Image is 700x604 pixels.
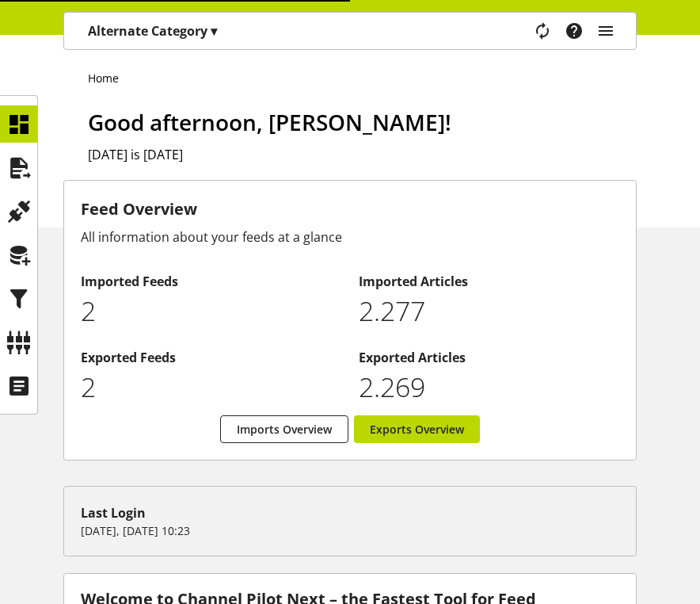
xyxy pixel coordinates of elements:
p: 2277 [359,291,620,331]
div: All information about your feeds at a glance [81,227,619,247]
p: 2 [81,291,342,331]
p: 2269 [359,367,620,407]
p: [DATE], [DATE] 10:23 [81,522,619,539]
span: Exports Overview [370,421,464,438]
nav: main navigation [63,12,637,50]
h2: Exported Articles [359,348,620,367]
h2: Exported Feeds [81,348,342,367]
p: 2 [81,367,342,407]
p: Alternate Category [88,21,217,40]
h2: [DATE] is [DATE] [88,145,637,164]
a: Imports Overview [220,415,348,443]
a: Exports Overview [354,415,480,443]
span: Good afternoon, [PERSON_NAME]! [88,107,451,137]
h3: Feed Overview [81,197,619,221]
span: ▾ [211,22,217,40]
h2: Imported Articles [359,272,620,291]
h2: Imported Feeds [81,272,342,291]
span: Imports Overview [237,421,332,438]
div: Last Login [81,503,619,522]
